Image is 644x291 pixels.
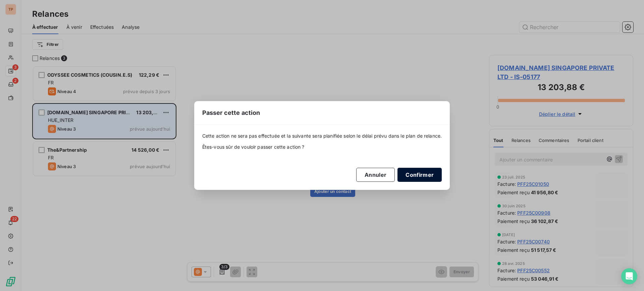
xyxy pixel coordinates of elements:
button: Annuler [356,168,395,182]
span: Passer cette action [202,108,260,117]
button: Confirmer [397,168,442,182]
span: Êtes-vous sûr de vouloir passer cette action ? [202,144,442,150]
div: Open Intercom Messenger [621,268,637,284]
span: Cette action ne sera pas effectuée et la suivante sera planifiée selon le délai prévu dans le pla... [202,133,442,139]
